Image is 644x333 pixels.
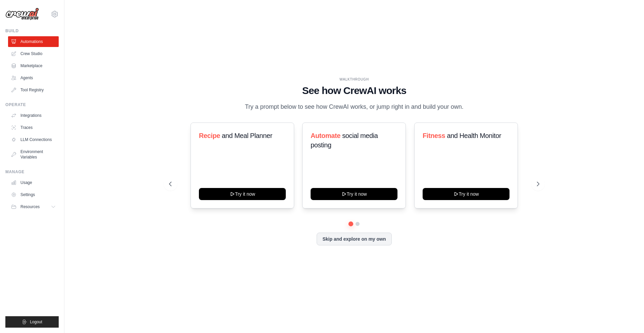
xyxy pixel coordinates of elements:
[8,85,59,95] a: Tool Registry
[8,189,59,200] a: Settings
[311,132,378,149] span: social media posting
[199,132,220,139] span: Recipe
[222,132,272,139] span: and Meal Planner
[30,319,42,325] span: Logout
[8,110,59,121] a: Integrations
[5,169,59,175] div: Manage
[8,146,59,162] a: Environment Variables
[241,102,467,112] p: Try a prompt below to see how CrewAI works, or jump right in and build your own.
[447,132,501,139] span: and Health Monitor
[423,188,509,200] button: Try it now
[8,134,59,145] a: LLM Connections
[610,301,644,333] iframe: Chat Widget
[423,132,445,139] span: Fitness
[5,102,59,107] div: Operate
[169,85,539,97] h1: See how CrewAI works
[8,48,59,59] a: Crew Studio
[8,73,59,83] a: Agents
[317,233,391,245] button: Skip and explore on my own
[199,188,286,200] button: Try it now
[8,122,59,133] a: Traces
[20,204,40,209] span: Resources
[5,8,39,20] img: Logo
[8,36,59,47] a: Automations
[169,77,539,82] div: WALKTHROUGH
[8,177,59,188] a: Usage
[5,316,59,328] button: Logout
[5,28,59,34] div: Build
[311,132,340,139] span: Automate
[8,201,59,212] button: Resources
[311,188,397,200] button: Try it now
[8,60,59,71] a: Marketplace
